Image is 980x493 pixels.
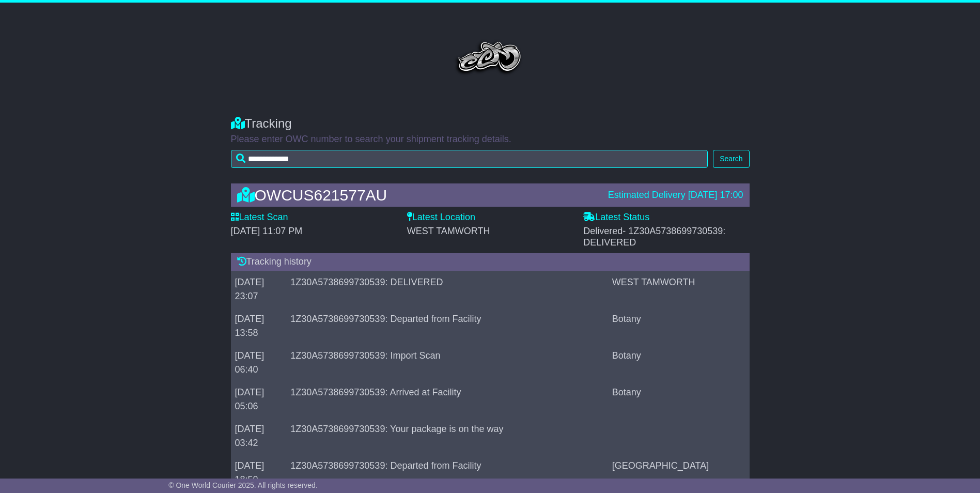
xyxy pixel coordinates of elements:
[231,134,750,145] p: Please enter OWC number to search your shipment tracking details.
[231,307,287,344] td: [DATE] 13:58
[231,212,288,223] label: Latest Scan
[608,344,750,381] td: Botany
[231,381,287,418] td: [DATE] 05:06
[286,381,608,418] td: 1Z30A5738699730539: Arrived at Facility
[231,418,287,454] td: [DATE] 03:42
[231,344,287,381] td: [DATE] 06:40
[286,418,608,454] td: 1Z30A5738699730539: Your package is on the way
[583,212,649,223] label: Latest Status
[286,454,608,491] td: 1Z30A5738699730539: Departed from Facility
[407,212,475,223] label: Latest Location
[231,253,750,271] div: Tracking history
[168,481,318,489] span: © One World Courier 2025. All rights reserved.
[231,116,750,131] div: Tracking
[583,226,725,248] span: - 1Z30A5738699730539: DELIVERED
[608,454,750,491] td: [GEOGRAPHIC_DATA]
[231,226,303,236] span: [DATE] 11:07 PM
[608,190,743,201] div: Estimated Delivery [DATE] 17:00
[231,271,287,307] td: [DATE] 23:07
[286,344,608,381] td: 1Z30A5738699730539: Import Scan
[286,271,608,307] td: 1Z30A5738699730539: DELIVERED
[286,307,608,344] td: 1Z30A5738699730539: Departed from Facility
[608,271,750,307] td: WEST TAMWORTH
[583,226,725,248] span: Delivered
[608,307,750,344] td: Botany
[232,187,603,204] div: OWCUS621577AU
[231,454,287,491] td: [DATE] 18:50
[713,150,749,168] button: Search
[444,18,535,106] img: GetCustomerLogo
[608,381,750,418] td: Botany
[407,226,490,236] span: WEST TAMWORTH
